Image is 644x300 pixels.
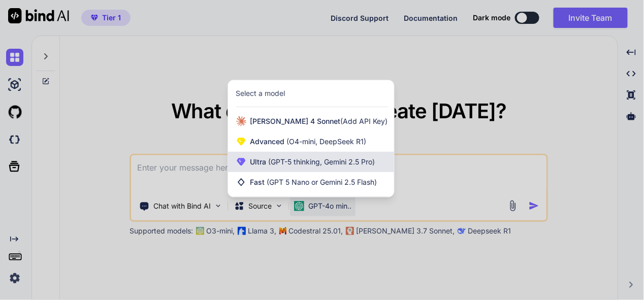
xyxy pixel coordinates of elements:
[250,157,375,167] span: Ultra
[267,157,375,166] span: (GPT-5 thinking, Gemini 2.5 Pro)
[285,137,367,146] span: (O4-mini, DeepSeek R1)
[250,116,388,126] span: [PERSON_NAME] 4 Sonnet
[250,177,377,187] span: Fast
[341,117,388,125] span: (Add API Key)
[236,88,285,98] div: Select a model
[267,178,377,186] span: (GPT 5 Nano or Gemini 2.5 Flash)
[250,137,367,147] span: Advanced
